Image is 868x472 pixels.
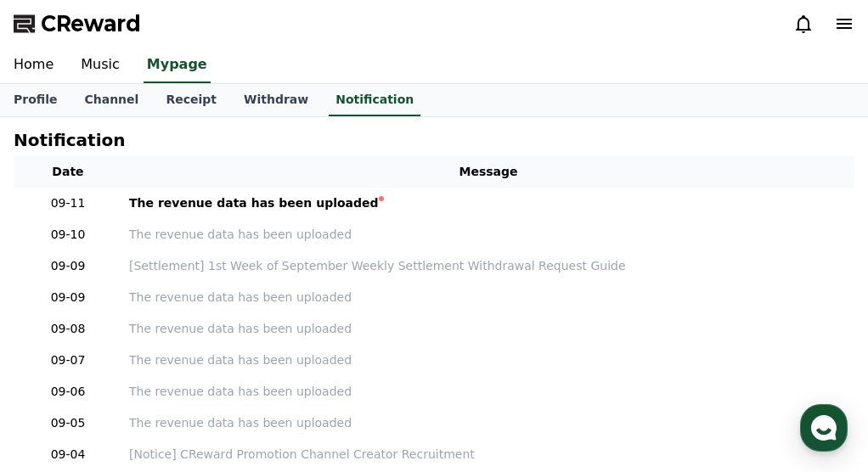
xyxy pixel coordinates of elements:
[122,156,854,188] th: Message
[152,84,230,116] a: Receipt
[20,257,116,275] p: 09-09
[230,84,322,116] a: Withdraw
[5,331,112,374] a: Home
[20,226,116,244] p: 09-10
[129,320,848,338] a: The revenue data has been uploaded
[129,446,848,464] a: [Notice] CReward Promotion Channel Creator Recruitment
[14,10,141,37] a: CReward
[329,84,420,116] a: Notification
[41,10,141,37] span: CReward
[20,289,116,306] p: 09-09
[129,194,848,212] a: The revenue data has been uploaded
[14,156,122,188] th: Date
[67,48,133,83] a: Music
[20,320,116,338] p: 09-08
[129,194,379,212] div: The revenue data has been uploaded
[129,289,848,306] a: The revenue data has been uploaded
[129,257,848,275] a: [Settlement] 1st Week of September Weekly Settlement Withdrawal Request Guide
[129,226,848,244] a: The revenue data has been uploaded
[20,351,116,369] p: 09-07
[129,383,848,401] a: The revenue data has been uploaded
[70,84,152,116] a: Channel
[43,357,73,370] span: Home
[112,331,219,374] a: Messages
[144,48,211,83] a: Mypage
[129,414,848,432] a: The revenue data has been uploaded
[20,414,116,432] p: 09-05
[20,383,116,401] p: 09-06
[14,131,125,149] h4: Notification
[129,351,848,369] a: The revenue data has been uploaded
[251,357,293,370] span: Settings
[20,194,116,212] p: 09-11
[141,357,191,371] span: Messages
[20,446,116,464] p: 09-04
[219,331,326,374] a: Settings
